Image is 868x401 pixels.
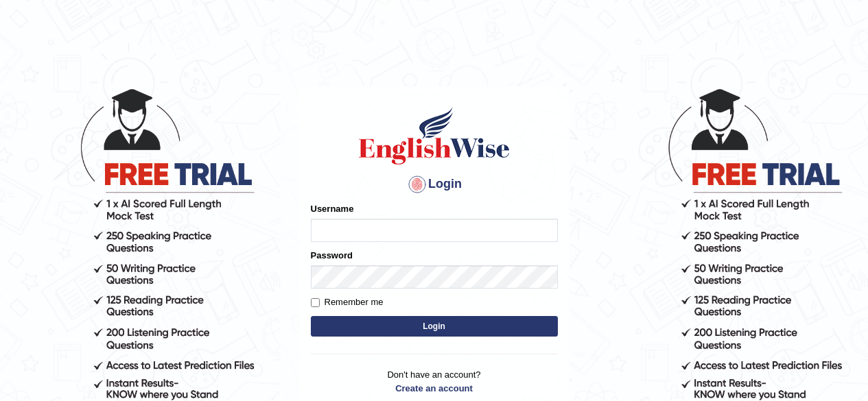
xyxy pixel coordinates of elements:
[311,316,558,337] button: Login
[311,173,558,195] h4: Login
[311,202,354,215] label: Username
[311,295,384,309] label: Remember me
[356,105,513,167] img: Logo of English Wise sign in for intelligent practice with AI
[311,382,558,395] a: Create an account
[311,298,320,307] input: Remember me
[311,249,353,262] label: Password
